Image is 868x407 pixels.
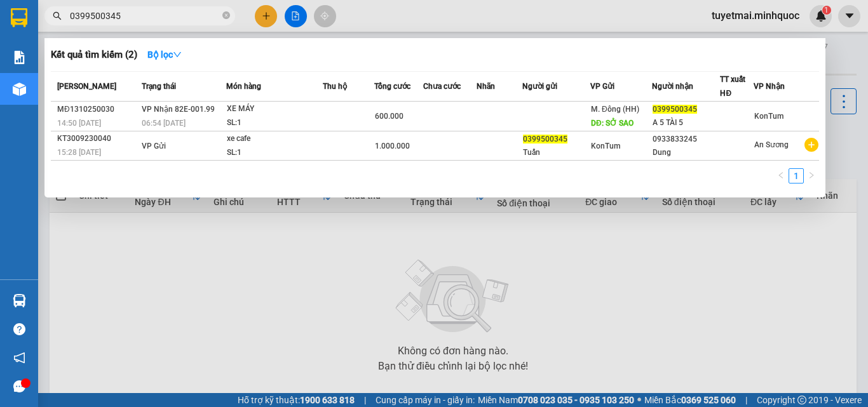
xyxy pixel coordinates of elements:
[57,132,138,145] div: KT3009230040
[720,75,745,98] span: TT xuất HĐ
[222,11,230,19] span: close-circle
[375,142,410,150] span: 1.000.000
[374,82,410,91] span: Tổng cước
[773,168,789,183] li: Previous Page
[142,82,176,91] span: Trạng thái
[13,380,25,392] span: message
[13,323,25,335] span: question-circle
[53,11,62,20] span: search
[57,103,138,116] div: MĐ1310250030
[523,146,590,159] div: Tuấn
[13,51,26,64] img: solution-icon
[653,116,719,130] div: A 5 TÀI 5
[13,294,26,307] img: warehouse-icon
[591,142,620,150] span: KonTum
[70,9,220,23] input: Tìm tên, số ĐT hoặc mã đơn
[808,171,815,179] span: right
[51,48,137,62] h3: Kết quả tìm kiếm ( 2 )
[789,168,804,183] li: 1
[323,82,347,91] span: Thu hộ
[375,112,403,121] span: 600.000
[57,119,101,128] span: 14:50 [DATE]
[804,138,818,152] span: plus-circle
[173,50,182,59] span: down
[57,82,116,91] span: [PERSON_NAME]
[142,142,166,150] span: VP Gửi
[477,82,495,91] span: Nhãn
[522,82,557,91] span: Người gửi
[13,83,26,96] img: warehouse-icon
[777,171,785,179] span: left
[804,168,819,183] li: Next Page
[591,119,634,128] span: DĐ: SỞ SAO
[137,44,192,65] button: Bộ lọcdown
[11,8,27,27] img: logo-vxr
[227,102,322,116] div: XE MÁY
[13,352,25,364] span: notification
[147,50,182,60] strong: Bộ lọc
[653,105,697,114] span: 0399500345
[142,105,215,114] span: VP Nhận 82E-001.99
[227,116,322,130] div: SL: 1
[226,82,261,91] span: Món hàng
[227,146,322,160] div: SL: 1
[754,140,789,149] span: An Sương
[773,168,789,183] button: left
[653,146,719,159] div: Dung
[523,135,567,143] span: 0399500345
[222,10,230,22] span: close-circle
[57,148,101,157] span: 15:28 [DATE]
[423,82,461,91] span: Chưa cước
[590,82,614,91] span: VP Gửi
[653,133,719,146] div: 0933833245
[591,105,639,114] span: M. Đông (HH)
[227,132,322,146] div: xe cafe
[754,112,783,121] span: KonTum
[804,168,819,183] button: right
[652,82,693,91] span: Người nhận
[142,119,186,128] span: 06:54 [DATE]
[789,169,803,183] a: 1
[754,82,785,91] span: VP Nhận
